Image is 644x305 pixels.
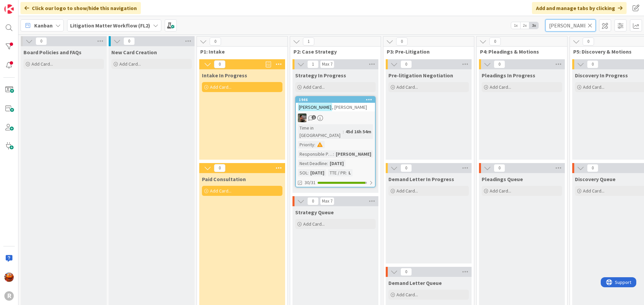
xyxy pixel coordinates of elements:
span: Add Card... [396,188,418,194]
img: KA [4,273,14,282]
input: Quick Filter... [545,19,596,31]
span: 0 [210,37,221,46]
span: P2: Case Strategy [293,48,372,55]
span: Demand Letter Queue [388,280,442,286]
div: Max 7 [322,63,332,66]
span: 0 [307,197,319,205]
span: 1 [312,115,316,120]
div: 45d 16h 54m [344,128,373,135]
span: 30/31 [305,179,316,186]
div: Time in [GEOGRAPHIC_DATA] [298,124,343,139]
div: [DATE] [309,169,326,176]
span: 1 [307,60,319,68]
span: : [343,128,344,135]
div: 1946[PERSON_NAME], [PERSON_NAME] [296,97,375,111]
span: Add Card... [396,292,418,298]
span: New Card Creation [111,49,157,56]
span: 0 [36,37,47,45]
span: Strategy In Progress [295,72,346,79]
span: Kanban [34,21,53,29]
span: 0 [587,60,598,68]
div: [PERSON_NAME] [334,150,373,158]
span: , [PERSON_NAME] [332,104,367,110]
span: Add Card... [119,61,141,67]
span: 0 [214,60,225,68]
span: Add Card... [396,84,418,90]
span: Add Card... [583,188,604,194]
span: : [327,160,328,167]
div: Next Deadline [298,160,327,167]
span: 0 [123,37,135,45]
span: 0 [494,164,505,172]
div: SOL [298,169,308,176]
span: Pleadings In Progress [482,72,535,79]
span: Strategy Queue [295,209,334,216]
div: Add and manage tabs by clicking [532,2,627,14]
div: TTE / PR [328,169,346,176]
span: P1: Intake [200,48,279,55]
span: Add Card... [490,84,511,90]
span: 1x [511,22,520,29]
div: R [4,291,14,301]
span: 0 [583,37,594,46]
div: Responsible Paralegal [298,150,333,158]
span: Pleadings Queue [482,176,523,182]
span: Support [14,1,31,9]
span: Intake In Progress [202,72,247,79]
span: P4: Pleadings & Motions [480,48,559,55]
span: 2x [520,22,529,29]
span: 0 [214,164,225,172]
span: 0 [587,164,598,172]
span: 0 [400,268,412,276]
span: 0 [400,164,412,172]
div: L [347,169,353,176]
img: MW [298,113,307,122]
span: 3x [529,22,538,29]
mark: [PERSON_NAME] [298,103,332,111]
div: Priority [298,141,314,148]
img: Visit kanbanzone.com [4,4,14,14]
span: Discovery In Progress [575,72,628,79]
span: Discovery Queue [575,176,615,182]
div: 1946 [299,97,375,102]
span: : [308,169,309,176]
span: Add Card... [32,61,53,67]
span: 0 [396,37,408,46]
span: Paid Consultation [202,176,246,182]
span: 0 [494,60,505,68]
a: 1946[PERSON_NAME], [PERSON_NAME]MWTime in [GEOGRAPHIC_DATA]:45d 16h 54mPriority:Responsible Paral... [295,96,376,187]
span: Demand Letter In Progress [388,176,454,182]
div: MW [296,113,375,122]
span: : [333,150,334,158]
div: [DATE] [328,160,345,167]
div: Click our logo to show/hide this navigation [20,2,141,14]
div: Max 7 [322,200,332,203]
span: Add Card... [490,188,511,194]
b: Litigation Matter Workflow (FL2) [70,22,150,29]
span: : [314,141,315,148]
span: Add Card... [210,188,231,194]
span: : [346,169,347,176]
div: 1946 [296,97,375,103]
span: Add Card... [303,84,325,90]
span: 0 [489,37,501,46]
span: Add Card... [210,84,231,90]
span: P3: Pre-Litigation [387,48,466,55]
span: Board Policies and FAQs [23,49,82,56]
span: Pre-litigation Negotiation [388,72,453,79]
span: 1 [303,37,314,46]
span: 0 [400,60,412,68]
span: Add Card... [303,221,325,227]
span: Add Card... [583,84,604,90]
